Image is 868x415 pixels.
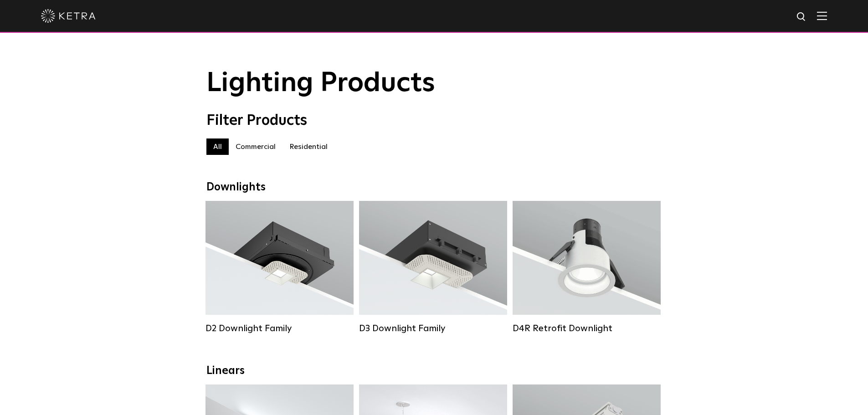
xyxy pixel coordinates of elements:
img: search icon [796,11,807,23]
a: D2 Downlight Family Lumen Output:1200Colors:White / Black / Gloss Black / Silver / Bronze / Silve... [205,201,354,334]
div: D3 Downlight Family [359,323,507,334]
div: D2 Downlight Family [205,323,354,334]
div: Filter Products [206,112,662,129]
label: Commercial [229,138,282,155]
label: Residential [282,138,334,155]
a: D3 Downlight Family Lumen Output:700 / 900 / 1100Colors:White / Black / Silver / Bronze / Paintab... [359,201,507,334]
a: D4R Retrofit Downlight Lumen Output:800Colors:White / BlackBeam Angles:15° / 25° / 40° / 60°Watta... [513,201,661,334]
div: Linears [206,364,662,378]
img: Hamburger%20Nav.svg [817,11,827,20]
img: ketra-logo-2019-white [41,9,96,23]
div: Downlights [206,181,662,194]
label: All [206,138,229,155]
div: D4R Retrofit Downlight [513,323,661,334]
span: Lighting Products [206,70,435,97]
